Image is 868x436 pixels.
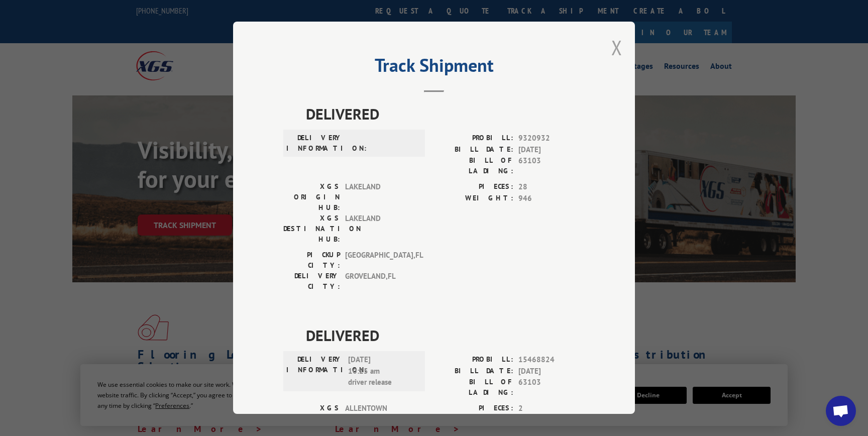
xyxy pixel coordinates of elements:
span: ALLENTOWN [345,403,413,434]
label: DELIVERY INFORMATION: [286,133,343,154]
label: PIECES: [434,181,513,193]
span: [GEOGRAPHIC_DATA] , FL [345,250,413,271]
label: WEIGHT: [434,193,513,204]
label: PIECES: [434,403,513,414]
span: [DATE] [518,144,585,156]
label: BILL DATE: [434,144,513,156]
span: 2 [518,403,585,414]
span: [DATE] [518,366,585,377]
span: 63103 [518,377,585,398]
label: PROBILL: [434,133,513,144]
span: 9320932 [518,133,585,144]
span: [DATE] 10:25 am driver release [348,354,416,388]
label: PICKUP CITY: [283,250,340,271]
label: PROBILL: [434,354,513,366]
span: 63103 [518,155,585,176]
label: BILL DATE: [434,366,513,377]
span: LAKELAND [345,181,413,213]
label: XGS ORIGIN HUB: [283,181,340,213]
label: XGS DESTINATION HUB: [283,213,340,245]
span: 946 [518,193,585,204]
button: Close modal [611,34,622,61]
span: GROVELAND , FL [345,271,413,292]
span: DELIVERED [306,102,585,125]
h2: Track Shipment [283,58,585,77]
label: BILL OF LADING: [434,155,513,176]
label: BILL OF LADING: [434,377,513,398]
span: DELIVERED [306,324,585,347]
span: 15468824 [518,354,585,366]
label: DELIVERY INFORMATION: [286,354,343,388]
div: Open chat [826,396,856,426]
span: LAKELAND [345,213,413,245]
label: DELIVERY CITY: [283,271,340,292]
span: 28 [518,181,585,193]
label: XGS ORIGIN HUB: [283,403,340,434]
